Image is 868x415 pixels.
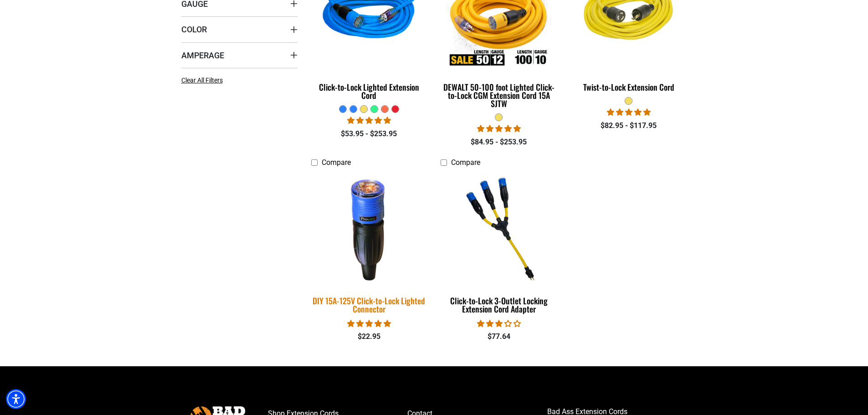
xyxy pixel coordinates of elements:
[477,319,521,328] span: 3.00 stars
[181,42,298,68] summary: Amperage
[441,137,557,148] div: $84.95 - $253.95
[441,331,557,342] div: $77.64
[311,172,427,318] a: DIY 15A-125V Click-to-Lock Lighted Connector DIY 15A-125V Click-to-Lock Lighted Connector
[181,50,224,61] span: Amperage
[311,331,427,342] div: $22.95
[181,77,223,84] span: Clear All Filters
[347,319,391,328] span: 4.84 stars
[305,170,433,287] img: DIY 15A-125V Click-to-Lock Lighted Connector
[181,24,207,35] span: Color
[570,83,687,91] div: Twist-to-Lock Extension Cord
[607,108,651,117] span: 5.00 stars
[311,128,427,139] div: $53.95 - $253.95
[451,158,480,167] span: Compare
[347,116,391,125] span: 4.87 stars
[441,297,557,313] div: Click-to-Lock 3-Outlet Locking Extension Cord Adapter
[311,83,427,99] div: Click-to-Lock Lighted Extension Cord
[322,158,351,167] span: Compare
[570,120,687,131] div: $82.95 - $117.95
[181,16,298,42] summary: Color
[441,172,557,318] a: Click-to-Lock 3-Outlet Locking Extension Cord Adapter Click-to-Lock 3-Outlet Locking Extension Co...
[442,176,556,281] img: Click-to-Lock 3-Outlet Locking Extension Cord Adapter
[6,389,26,409] div: Accessibility Menu
[181,76,226,85] a: Clear All Filters
[311,297,427,313] div: DIY 15A-125V Click-to-Lock Lighted Connector
[441,83,557,108] div: DEWALT 50-100 foot Lighted Click-to-Lock CGM Extension Cord 15A SJTW
[477,124,521,133] span: 4.84 stars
